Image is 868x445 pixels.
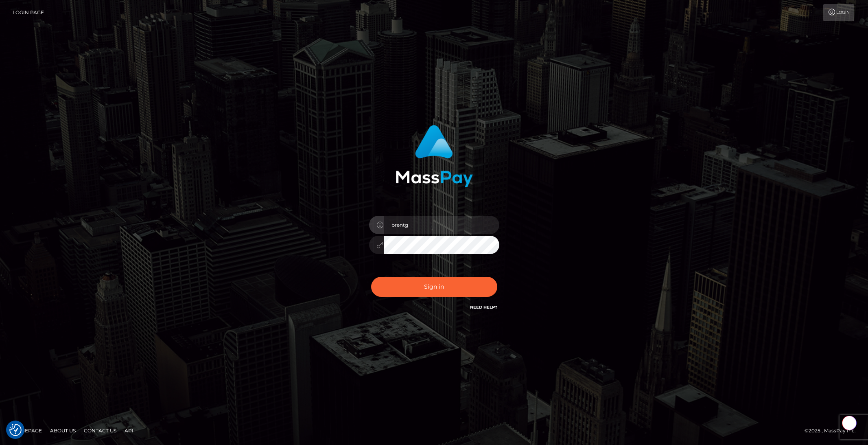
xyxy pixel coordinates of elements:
[371,277,497,297] button: Sign in
[805,426,862,435] div: © 2025 , MassPay Inc.
[47,424,79,437] a: About Us
[470,305,497,310] a: Need Help?
[81,424,120,437] a: Contact Us
[9,424,22,436] button: Consent Preferences
[121,424,137,437] a: API
[9,424,45,437] a: Homepage
[13,4,44,21] a: Login Page
[384,216,499,234] input: Username...
[396,125,473,187] img: MassPay Login
[823,4,854,21] a: Login
[9,424,22,436] img: Revisit consent button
